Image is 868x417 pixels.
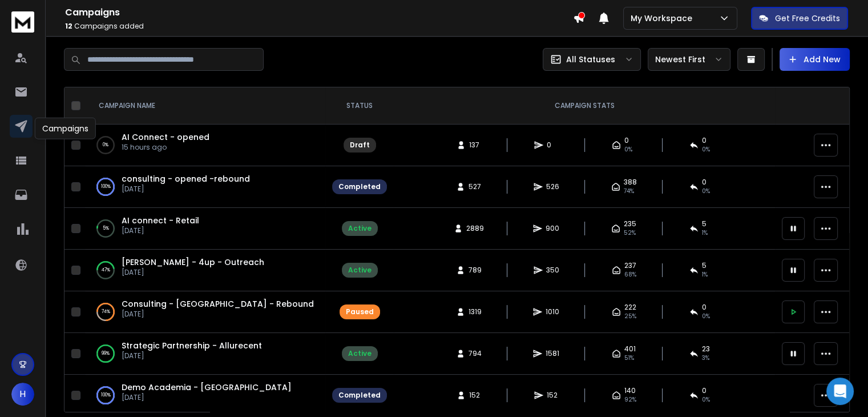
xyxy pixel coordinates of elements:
td: 47%[PERSON_NAME] - 4up - Outreach[DATE] [85,250,325,291]
div: Active [348,224,372,233]
span: 235 [624,219,636,228]
span: 900 [546,224,559,233]
span: 789 [469,266,482,275]
span: 0 [702,178,706,187]
p: Campaigns added [65,22,573,31]
span: 0% [702,145,710,154]
div: Completed [338,391,381,400]
button: Newest First [648,48,730,71]
a: AI Connect - opened [122,131,209,143]
p: 5 % [103,223,109,234]
span: 222 [624,303,636,312]
a: Consulting - [GEOGRAPHIC_DATA] - Rebound [122,298,314,310]
td: 100%consulting - opened -rebound[DATE] [85,166,325,208]
p: [DATE] [122,310,314,319]
th: CAMPAIGN STATS [394,87,775,125]
span: 1581 [546,349,559,358]
td: 100%Demo Academia - [GEOGRAPHIC_DATA][DATE] [85,375,325,416]
div: Active [348,349,372,358]
a: AI connect - Retail [122,215,199,226]
span: 23 [702,344,710,354]
h1: Campaigns [65,6,573,19]
div: Draft [350,141,370,150]
p: [DATE] [122,351,262,360]
p: [DATE] [122,268,264,277]
img: logo [11,11,34,33]
span: 237 [624,261,636,270]
div: Completed [338,182,381,191]
span: 5 [702,219,706,228]
th: CAMPAIGN NAME [85,87,325,125]
span: 0% [624,145,632,154]
p: 47 % [102,264,110,276]
td: 74%Consulting - [GEOGRAPHIC_DATA] - Rebound[DATE] [85,291,325,333]
span: 350 [546,266,559,275]
p: 99 % [102,348,110,359]
span: 140 [624,386,636,395]
a: consulting - opened -rebound [122,173,250,185]
p: 0 % [103,139,108,151]
span: 401 [624,344,636,354]
span: 92 % [624,395,636,404]
span: 152 [469,391,481,400]
span: 0 [702,386,706,395]
button: Add New [780,48,850,71]
span: 0 [702,303,706,312]
span: 68 % [624,270,636,279]
span: 1 % [702,270,708,279]
span: 527 [469,182,481,191]
span: 0 % [702,395,710,404]
a: Strategic Partnership - Allurecent [122,340,262,351]
span: 1 % [702,228,708,238]
p: My Workspace [631,13,697,24]
span: 137 [469,141,481,150]
td: 0%AI Connect - opened15 hours ago [85,125,325,166]
a: [PERSON_NAME] - 4up - Outreach [122,256,264,268]
span: 526 [546,182,559,191]
div: Open Intercom Messenger [826,378,854,405]
span: 12 [65,21,72,31]
p: [DATE] [122,393,292,402]
span: 3 % [702,354,709,363]
span: 152 [547,391,558,400]
span: 1319 [469,307,482,316]
span: 2889 [466,224,484,233]
div: Campaigns [35,118,96,139]
div: Paused [346,307,374,316]
td: 99%Strategic Partnership - Allurecent[DATE] [85,333,325,375]
span: 0 [702,136,706,145]
td: 5%AI connect - Retail[DATE] [85,208,325,250]
span: 1010 [546,307,559,316]
p: 100 % [101,390,111,401]
button: H [11,383,34,406]
span: 388 [624,178,637,187]
span: 52 % [624,228,636,238]
p: 100 % [101,181,111,193]
span: 25 % [624,312,636,321]
p: [DATE] [122,226,199,235]
th: STATUS [325,87,394,125]
span: 0 % [702,312,710,321]
p: All Statuses [566,54,615,65]
span: 74 % [624,187,634,196]
span: 5 [702,261,706,270]
button: Get Free Credits [751,7,848,30]
p: Get Free Credits [775,13,840,24]
span: 0 [547,141,558,150]
a: Demo Academia - [GEOGRAPHIC_DATA] [122,382,292,393]
span: 0 [624,136,629,145]
span: 0 % [702,187,710,196]
span: 51 % [624,354,634,363]
div: Active [348,266,372,275]
p: 74 % [102,306,110,318]
p: 15 hours ago [122,143,209,152]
